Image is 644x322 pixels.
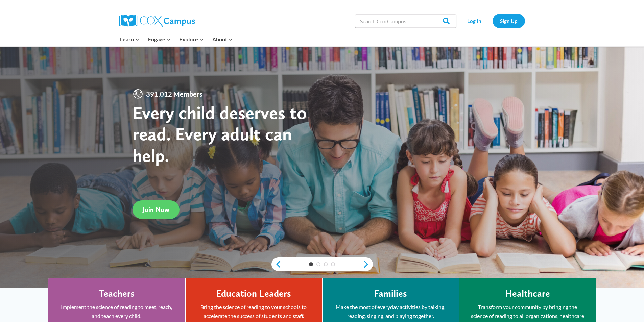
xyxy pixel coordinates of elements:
[120,35,139,44] span: Learn
[271,260,282,268] a: previous
[333,303,449,320] p: Make the most of everyday activities by talking, reading, singing, and playing together.
[133,200,180,219] a: Join Now
[99,288,135,299] h4: Teachers
[116,32,237,46] nav: Primary Navigation
[324,262,328,266] a: 3
[143,205,169,214] span: Join Now
[271,257,373,271] div: content slider buttons
[133,102,307,166] strong: Every child deserves to read. Every adult can help.
[460,14,489,28] a: Log In
[216,288,291,299] h4: Education Leaders
[143,89,205,99] span: 391,012 Members
[331,262,335,266] a: 4
[212,35,233,44] span: About
[374,288,407,299] h4: Families
[493,14,525,28] a: Sign Up
[196,303,312,320] p: Bring the science of reading to your schools to accelerate the success of students and staff.
[119,15,195,27] img: Cox Campus
[355,14,456,28] input: Search Cox Campus
[309,262,313,266] a: 1
[58,303,175,320] p: Implement the science of reading to meet, reach, and teach every child.
[505,288,550,299] h4: Healthcare
[460,14,525,28] nav: Secondary Navigation
[316,262,320,266] a: 2
[363,260,373,268] a: next
[179,35,204,44] span: Explore
[148,35,171,44] span: Engage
